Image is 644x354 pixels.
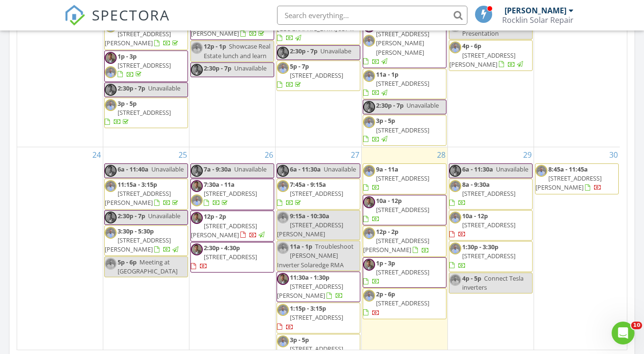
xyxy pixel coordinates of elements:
[204,212,226,221] span: 12p - 2p
[105,227,180,253] a: 3:30p - 5:30p [STREET_ADDRESS][PERSON_NAME]
[277,62,289,74] img: erin_clark_work_picture.jpg
[104,98,188,129] a: 3p - 5p [STREET_ADDRESS]
[535,174,602,192] span: [STREET_ADDRESS][PERSON_NAME]
[277,282,343,300] span: [STREET_ADDRESS][PERSON_NAME]
[118,258,178,275] span: Meeting at [GEOGRAPHIC_DATA]
[449,243,461,254] img: erin_clark_work_picture.jpg
[191,212,203,224] img: steve.jpg
[105,212,117,223] img: steve.jpg
[612,322,634,344] iframe: Intercom live chat
[435,147,447,162] a: Go to August 28, 2025
[190,211,274,242] a: 12p - 2p [STREET_ADDRESS][PERSON_NAME]
[363,259,375,271] img: steve.jpg
[449,179,533,210] a: 8a - 9:30a [STREET_ADDRESS]
[204,243,240,252] span: 2:30p - 4:30p
[462,212,488,220] span: 10a - 12p
[204,165,231,173] span: 7a - 9:30a
[105,236,171,253] span: [STREET_ADDRESS][PERSON_NAME]
[324,165,356,173] span: Unavailable
[191,243,203,255] img: steve.jpg
[64,5,85,26] img: The Best Home Inspection Software - Spectora
[277,273,343,300] a: 11:30a - 1:30p [STREET_ADDRESS][PERSON_NAME]
[277,180,343,207] a: 7:45a - 9:15a [STREET_ADDRESS]
[277,180,289,192] img: erin_clark_work_picture.jpg
[462,41,481,50] span: 4p - 6p
[363,19,446,68] a: 10a - 12p [STREET_ADDRESS][PERSON_NAME][PERSON_NAME]
[204,189,257,198] span: [STREET_ADDRESS]
[105,99,117,111] img: erin_clark_work_picture.jpg
[462,189,515,198] span: [STREET_ADDRESS]
[376,268,429,276] span: [STREET_ADDRESS]
[105,66,117,78] img: erin_clark_work_picture.jpg
[118,108,171,117] span: [STREET_ADDRESS]
[363,70,375,82] img: erin_clark_work_picture.jpg
[376,259,395,267] span: 1p - 3p
[118,212,145,220] span: 2:30p - 7p
[191,222,257,239] span: [STREET_ADDRESS][PERSON_NAME]
[277,335,289,347] img: erin_clark_work_picture.jpg
[118,61,171,70] span: [STREET_ADDRESS]
[263,147,275,162] a: Go to August 26, 2025
[105,180,117,192] img: erin_clark_work_picture.jpg
[535,165,547,177] img: erin_clark_work_picture.jpg
[462,221,515,229] span: [STREET_ADDRESS]
[118,52,137,61] span: 1p - 3p
[376,196,402,205] span: 10a - 12p
[148,84,180,92] span: Unavailable
[92,5,170,25] span: SPECTORA
[277,6,467,25] input: Search everything...
[449,243,515,269] a: 1:30p - 3:30p [STREET_ADDRESS]
[363,115,446,146] a: 3p - 5p [STREET_ADDRESS]
[376,299,429,307] span: [STREET_ADDRESS]
[462,243,498,251] span: 1:30p - 3:30p
[277,242,354,269] span: Troubleshoot [PERSON_NAME] Inverter Solaredge RMA
[204,180,235,189] span: 7:30a - 11a
[118,99,137,108] span: 3p - 5p
[290,165,321,173] span: 6a - 11:30a
[535,165,602,192] a: 8:45a - 11:45a [STREET_ADDRESS][PERSON_NAME]
[277,165,289,177] img: steve.jpg
[449,212,461,223] img: erin_clark_work_picture.jpg
[64,13,170,33] a: SPECTORA
[376,227,398,236] span: 12p - 2p
[290,47,317,55] span: 2:30p - 7p
[277,304,289,316] img: erin_clark_work_picture.jpg
[363,257,446,288] a: 1p - 3p [STREET_ADDRESS]
[363,116,375,128] img: erin_clark_work_picture.jpg
[204,253,257,261] span: [STREET_ADDRESS]
[191,194,203,206] img: erin_clark_work_picture.jpg
[104,179,188,210] a: 11:15a - 3:15p [STREET_ADDRESS][PERSON_NAME]
[191,165,203,177] img: steve.jpg
[363,101,375,113] img: steve.jpg
[363,195,446,226] a: 10a - 12p [STREET_ADDRESS]
[449,210,533,241] a: 10a - 12p [STREET_ADDRESS]
[290,273,329,282] span: 11:30a - 1:30p
[105,258,117,270] img: erin_clark_work_picture.jpg
[449,51,515,69] span: [STREET_ADDRESS][PERSON_NAME]
[277,61,360,91] a: 5p - 7p [STREET_ADDRESS]
[118,180,157,189] span: 11:15a - 3:15p
[462,274,524,292] span: Connect Tesla inverters
[363,163,446,194] a: 9a - 11a [STREET_ADDRESS]
[406,101,439,110] span: Unavailable
[277,242,289,254] img: erin_clark_work_picture.jpg
[118,165,149,173] span: 6a - 11:40a
[277,179,360,210] a: 7:45a - 9:15a [STREET_ADDRESS]
[177,147,189,162] a: Go to August 25, 2025
[105,189,171,207] span: [STREET_ADDRESS][PERSON_NAME]
[191,212,266,239] a: 12p - 2p [STREET_ADDRESS][PERSON_NAME]
[363,165,429,192] a: 9a - 11a [STREET_ADDRESS]
[151,165,184,173] span: Unavailable
[105,30,171,47] span: [STREET_ADDRESS][PERSON_NAME]
[277,221,343,238] span: [STREET_ADDRESS][PERSON_NAME]
[363,70,429,97] a: 11a - 1p [STREET_ADDRESS]
[376,205,429,214] span: [STREET_ADDRESS]
[277,304,343,331] a: 1:15p - 3:15p [STREET_ADDRESS]
[290,304,326,313] span: 1:15p - 3:15p
[363,20,429,66] a: 10a - 12p [STREET_ADDRESS][PERSON_NAME][PERSON_NAME]
[204,180,257,207] a: 7:30a - 11a [STREET_ADDRESS]
[191,180,203,192] img: steve.jpg
[277,6,355,42] a: 2:15p - 4:15p 1741 [PERSON_NAME], [GEOGRAPHIC_DATA] 95747
[449,241,533,272] a: 1:30p - 3:30p [STREET_ADDRESS]
[118,227,154,235] span: 3:30p - 5:30p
